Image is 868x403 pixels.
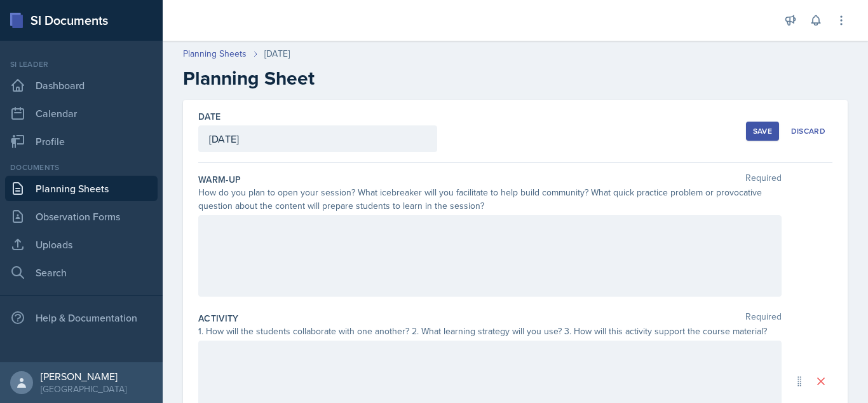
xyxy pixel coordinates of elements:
a: Planning Sheets [5,176,158,201]
a: Uploads [5,232,158,257]
button: Discard [784,122,832,141]
div: Help & Documentation [5,305,158,330]
a: Calendar [5,101,158,126]
label: Date [198,110,220,123]
div: [PERSON_NAME] [41,370,126,383]
a: Dashboard [5,73,158,98]
label: Activity [198,312,239,325]
a: Search [5,260,158,285]
label: Warm-Up [198,173,241,186]
div: [GEOGRAPHIC_DATA] [41,383,126,395]
div: Save [753,126,772,136]
button: Save [746,122,779,141]
div: Discard [791,126,825,136]
a: Profile [5,129,158,154]
h2: Planning Sheet [183,67,848,90]
div: 1. How will the students collaborate with one another? 2. What learning strategy will you use? 3.... [198,325,782,338]
div: Si leader [5,59,158,70]
div: [DATE] [264,47,290,60]
div: How do you plan to open your session? What icebreaker will you facilitate to help build community... [198,186,782,213]
a: Observation Forms [5,204,158,229]
span: Required [745,173,782,186]
span: Required [745,312,782,325]
div: Documents [5,162,158,173]
a: Planning Sheets [183,47,247,60]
